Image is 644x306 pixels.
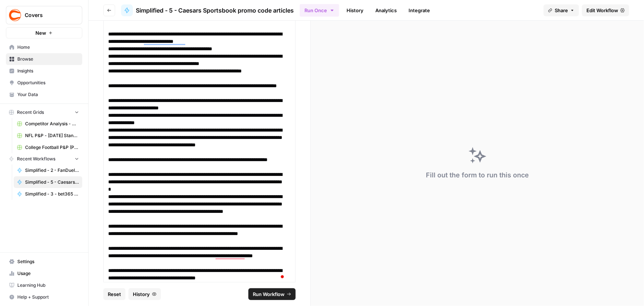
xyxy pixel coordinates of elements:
button: New [6,27,82,38]
button: Workspace: Covers [6,6,82,24]
span: Your Data [17,91,79,98]
span: Insights [17,68,79,74]
span: Covers [25,11,69,19]
button: Run Workflow [248,288,296,300]
a: Simplified - 5 - Caesars Sportsbook promo code articles [121,4,294,16]
span: Reset [108,290,121,298]
a: Simplified - 2 - FanDuel promo code articles [14,164,82,176]
span: Help + Support [17,294,79,300]
a: Opportunities [6,77,82,89]
button: History [128,288,161,300]
button: Share [544,4,579,16]
button: Run Once [300,4,339,17]
a: Analytics [371,4,401,16]
a: History [342,4,368,16]
a: NFL P&P - [DATE] Standard (Production) Grid (3) [14,130,82,142]
a: Usage [6,268,82,279]
a: Simplified - 3 - bet365 bonus code articles [14,188,82,200]
span: Simplified - 3 - bet365 bonus code articles [25,191,79,197]
span: Usage [17,270,79,277]
span: Simplified - 2 - FanDuel promo code articles [25,167,79,174]
a: Home [6,41,82,53]
button: Reset [103,288,125,300]
a: Settings [6,256,82,268]
span: Opportunities [17,79,79,86]
span: Edit Workflow [586,7,618,14]
a: Competitor Analysis - URL Specific Grid [14,118,82,130]
a: College Football P&P (Production) Grid (3) [14,142,82,153]
button: Help + Support [6,291,82,303]
a: Integrate [404,4,434,16]
a: Your Data [6,89,82,101]
span: Settings [17,258,79,265]
a: Simplified - 5 - Caesars Sportsbook promo code articles [14,176,82,188]
span: Share [555,7,568,14]
div: Fill out the form to run this once [426,170,529,180]
span: New [35,29,46,37]
span: College Football P&P (Production) Grid (3) [25,144,79,151]
span: Recent Workflows [17,156,55,162]
span: Recent Grids [17,109,44,116]
span: Simplified - 5 - Caesars Sportsbook promo code articles [25,179,79,186]
span: Simplified - 5 - Caesars Sportsbook promo code articles [136,6,294,15]
a: Insights [6,65,82,77]
span: Competitor Analysis - URL Specific Grid [25,120,79,127]
button: Recent Workflows [6,153,82,164]
span: History [133,290,150,298]
img: Covers Logo [8,8,22,22]
span: NFL P&P - [DATE] Standard (Production) Grid (3) [25,132,79,139]
span: Home [17,44,79,51]
a: Edit Workflow [582,4,629,16]
a: Browse [6,53,82,65]
a: Learning Hub [6,279,82,291]
span: Run Workflow [253,290,285,298]
span: Browse [17,56,79,62]
button: Recent Grids [6,107,82,118]
span: Learning Hub [17,282,79,289]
